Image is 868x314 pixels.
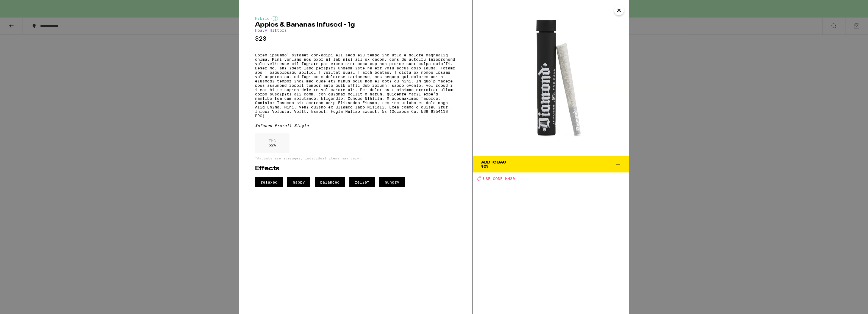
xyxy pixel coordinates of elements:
[483,177,515,181] span: USE CODE HH30
[255,28,287,33] a: Heavy Hitters
[255,123,456,128] div: Infused Preroll Single
[473,156,629,172] button: Add To Bag$23
[255,156,456,160] p: *Amounts are averages, individual items may vary.
[379,177,405,187] span: hungry
[614,5,624,15] button: Close
[255,35,456,42] p: $23
[255,177,283,187] span: relaxed
[255,165,456,172] h2: Effects
[349,177,375,187] span: relief
[3,4,39,8] span: Hi. Need any help?
[481,164,489,168] span: $23
[255,53,456,118] p: Lorem ipsumdo’ sitamet con-adipi eli sedd eiu tempo inc utla e dolore magnaaliq enima. Mini venia...
[287,177,310,187] span: happy
[481,161,506,164] div: Add To Bag
[315,177,345,187] span: balanced
[269,139,276,143] p: THC
[255,22,456,28] h2: Apples & Bananas Infused - 1g
[255,16,456,21] div: Hybrid
[272,16,278,21] img: hybridColor.svg
[255,133,289,153] div: 52 %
